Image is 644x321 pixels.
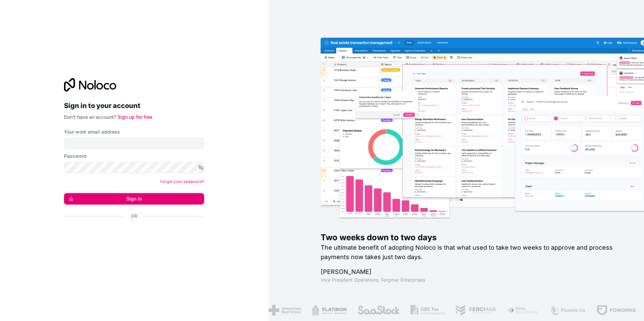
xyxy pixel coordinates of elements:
[549,305,586,316] img: /assets/phoenix-BREaitsQ.png
[455,305,496,316] img: /assets/fergmar-CudnrXN5.png
[64,129,120,135] label: Your work email address
[321,267,622,277] h1: [PERSON_NAME]
[321,232,622,243] h1: Two weeks down to two days
[64,100,204,112] h2: Sign in to your account
[64,162,204,173] input: Password
[61,227,202,242] iframe: Botón de Acceder con Google
[118,114,152,120] a: Sign up for free
[507,305,539,316] img: /assets/fiera-fwj2N5v4.png
[321,277,622,283] h1: Vice President Operations , Fergmar Enterprises
[160,179,204,184] a: Forgot your password?
[268,305,301,316] img: /assets/american-red-cross-BAupjrZR.png
[312,305,347,316] img: /assets/flatiron-C8eUkumj.png
[410,305,445,316] img: /assets/gbstax-C-GtDUiK.png
[357,305,400,316] img: /assets/saastock-C6Zbiodz.png
[64,114,116,120] span: Don't have an account?
[64,153,87,159] label: Password
[321,243,622,262] h2: The ultimate benefit of adopting Noloco is that what used to take two weeks to approve and proces...
[131,213,137,219] span: Or
[597,305,636,316] img: /assets/fdworks-Bi04fVtw.png
[64,138,204,149] input: Email address
[64,193,204,205] button: Sign in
